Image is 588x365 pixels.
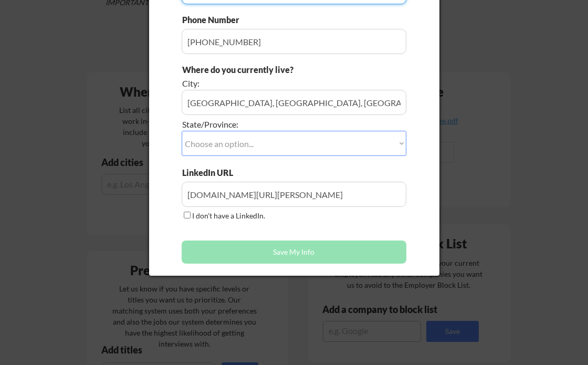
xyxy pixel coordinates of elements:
[192,211,265,220] label: I don't have a LinkedIn.
[182,182,406,207] input: Type here...
[182,64,348,76] div: Where do you currently live?
[182,29,406,54] input: Type here...
[182,90,406,115] input: e.g. Los Angeles
[182,167,260,179] div: LinkedIn URL
[182,241,406,264] button: Save My Info
[182,14,245,26] div: Phone Number
[182,119,348,130] div: State/Province:
[182,78,348,89] div: City:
